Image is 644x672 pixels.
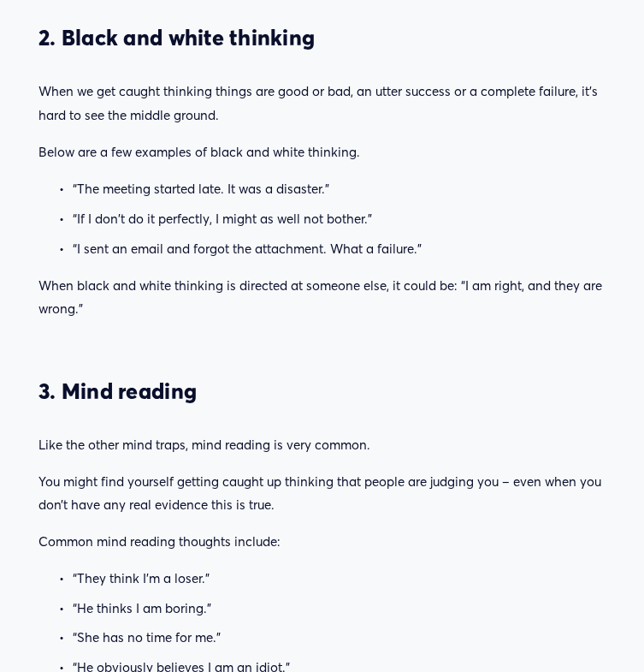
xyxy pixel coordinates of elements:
p: When we get caught thinking things are good or bad, an utter success or a complete failure, it’s ... [38,80,606,126]
p: “They think I’m a loser.” [73,566,606,589]
p: Like the other mind traps, mind reading is very common. [38,432,606,455]
p: “The meeting started late. It was a disaster.” [73,176,606,199]
p: Below are a few examples of black and white thinking. [38,140,606,163]
p: “I sent an email and forgot the attachment. What a failure.” [73,236,606,259]
p: “He thinks I am boring.” [73,596,606,619]
p: You might find yourself getting caught up thinking that people are judging you – even when you do... [38,469,606,515]
h3: 2. Black and white thinking [38,25,606,52]
h3: 3. Mind reading [38,378,606,405]
p: “She has no time for me.” [73,625,606,648]
p: Common mind reading thoughts include: [38,529,606,552]
p: “If I don't do it perfectly, I might as well not bother.” [73,206,606,229]
p: When black and white thinking is directed at someone else, it could be: “I am right, and they are... [38,273,606,319]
